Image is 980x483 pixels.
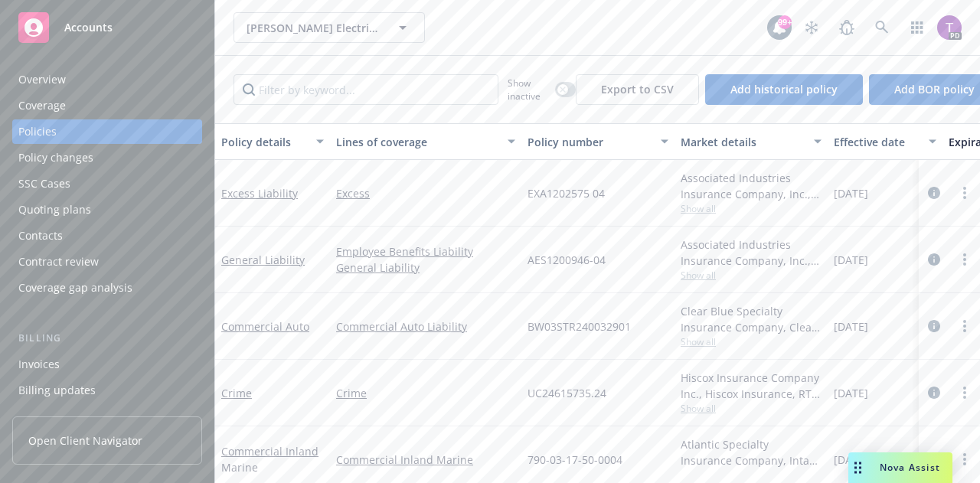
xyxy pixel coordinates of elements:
span: EXA1202575 04 [528,185,605,201]
span: 790-03-17-50-0004 [528,452,622,468]
button: Nova Assist [848,452,952,483]
a: more [955,450,974,468]
span: Add historical policy [730,82,838,96]
div: Policy number [528,134,652,150]
button: Effective date [828,123,942,160]
div: Coverage gap analysis [18,276,132,300]
a: Commercial Inland Marine [336,452,515,468]
span: Nova Assist [880,461,940,474]
button: [PERSON_NAME] Electric Company, Inc. [234,12,425,43]
a: Contacts [12,224,202,248]
div: 99+ [778,15,792,29]
a: Coverage gap analysis [12,276,202,300]
div: Policies [18,119,57,144]
a: Policy changes [12,145,202,170]
div: Hiscox Insurance Company Inc., Hiscox Insurance, RT Specialty Insurance Services, LLC (RSG Specia... [681,370,822,402]
span: [DATE] [834,452,868,468]
a: Employee Benefits Liability [336,243,515,259]
a: Crime [336,385,515,401]
div: Coverage [18,93,66,118]
button: Export to CSV [576,74,699,105]
div: Overview [18,67,66,92]
a: Billing updates [12,378,202,403]
div: Quoting plans [18,197,91,222]
a: Excess [336,185,515,201]
span: Accounts [64,21,113,34]
div: Billing updates [18,378,96,403]
span: Show all [681,402,822,415]
span: [DATE] [834,185,868,201]
a: Commercial Auto Liability [336,318,515,335]
a: Quoting plans [12,197,202,222]
span: [PERSON_NAME] Electric Company, Inc. [247,20,379,36]
span: Show all [681,335,822,348]
button: Add historical policy [705,74,863,105]
a: Commercial Inland Marine [221,444,318,475]
span: Open Client Navigator [28,432,142,449]
div: Policy changes [18,145,93,170]
span: AES1200946-04 [528,252,606,268]
a: circleInformation [925,250,943,269]
a: Contract review [12,250,202,274]
a: Report a Bug [831,12,862,43]
input: Filter by keyword... [234,74,498,105]
div: Policy details [221,134,307,150]
a: circleInformation [925,184,943,202]
div: Billing [12,331,202,346]
div: Clear Blue Specialty Insurance Company, Clear Blue Insurance Group, Risk Transfer Partners [681,303,822,335]
div: Atlantic Specialty Insurance Company, Intact Insurance, RT Specialty Insurance Services, LLC (RSG... [681,436,822,468]
div: Effective date [834,134,920,150]
a: General Liability [221,253,305,267]
a: more [955,250,974,269]
a: circleInformation [925,383,943,402]
a: Accounts [12,6,202,49]
a: Policies [12,119,202,144]
span: [DATE] [834,385,868,401]
a: more [955,317,974,335]
span: Export to CSV [601,82,674,96]
span: BW03STR240032901 [528,318,631,335]
a: Stop snowing [796,12,827,43]
span: [DATE] [834,252,868,268]
button: Policy number [521,123,675,160]
div: Market details [681,134,805,150]
a: Overview [12,67,202,92]
a: Excess Liability [221,186,298,201]
div: Associated Industries Insurance Company, Inc., AmTrust Financial Services, RT Specialty Insurance... [681,237,822,269]
a: circleInformation [925,450,943,468]
a: SSC Cases [12,171,202,196]
span: Show inactive [508,77,549,103]
span: [DATE] [834,318,868,335]
a: Coverage [12,93,202,118]
button: Market details [675,123,828,160]
div: Invoices [18,352,60,377]
a: Switch app [902,12,933,43]
span: Show all [681,468,822,481]
div: Associated Industries Insurance Company, Inc., AmTrust Financial Services, RT Specialty Insurance... [681,170,822,202]
button: Lines of coverage [330,123,521,160]
div: Contacts [18,224,63,248]
a: circleInformation [925,317,943,335]
div: Drag to move [848,452,867,483]
a: Invoices [12,352,202,377]
a: Search [867,12,897,43]
a: Crime [221,386,252,400]
span: Show all [681,202,822,215]
button: Policy details [215,123,330,160]
a: General Liability [336,259,515,276]
a: more [955,184,974,202]
img: photo [937,15,962,40]
div: Lines of coverage [336,134,498,150]
div: Contract review [18,250,99,274]
a: more [955,383,974,402]
span: UC24615735.24 [528,385,606,401]
div: SSC Cases [18,171,70,196]
span: Show all [681,269,822,282]
span: Add BOR policy [894,82,975,96]
a: Commercial Auto [221,319,309,334]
